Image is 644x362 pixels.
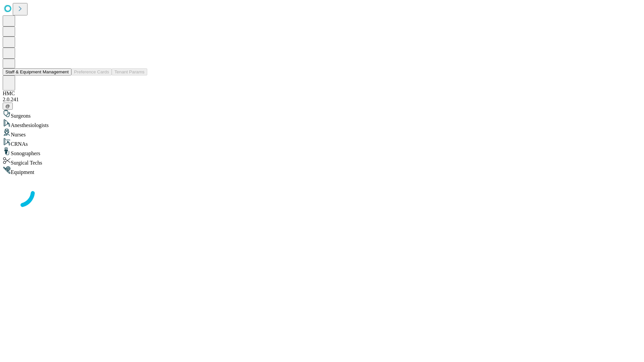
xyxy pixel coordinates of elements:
[3,147,641,157] div: Sonographers
[3,97,641,103] div: 2.0.241
[5,104,10,109] span: @
[71,68,112,75] button: Preference Cards
[112,68,147,75] button: Tenant Params
[3,68,71,75] button: Staff & Equipment Management
[3,103,13,110] button: @
[3,90,641,97] div: HMC
[3,138,641,147] div: CRNAs
[3,157,641,166] div: Surgical Techs
[3,110,641,119] div: Surgeons
[3,119,641,128] div: Anesthesiologists
[3,128,641,138] div: Nurses
[3,166,641,175] div: Equipment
